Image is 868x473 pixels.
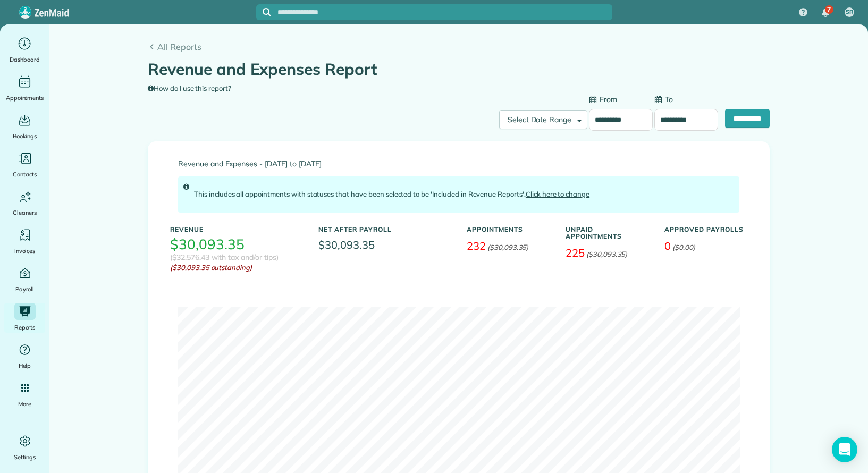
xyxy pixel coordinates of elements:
span: All Reports [157,40,770,53]
span: 0 [664,239,671,252]
h5: Revenue [170,226,302,233]
label: To [654,94,673,105]
button: Focus search [256,8,271,16]
span: $30,093.35 [318,237,451,253]
h3: $30,093.35 [170,237,245,252]
a: Click here to change [526,190,589,198]
a: Invoices [4,226,45,256]
a: Cleaners [4,188,45,218]
svg: Focus search [263,8,271,16]
h3: ($32,576.43 with tax and/or tips) [170,254,279,261]
label: From [589,94,617,105]
span: 7 [827,5,831,14]
a: Appointments [4,73,45,103]
h5: Net After Payroll [318,226,392,233]
span: Bookings [13,131,37,141]
a: Payroll [4,265,45,294]
h1: Revenue and Expenses Report [148,61,762,78]
a: Reports [4,303,45,333]
span: This includes all appointments with statuses that have been selected to be 'Included in Revenue R... [194,190,589,198]
a: Contacts [4,150,45,180]
span: Contacts [13,169,37,180]
div: 7 unread notifications [814,1,837,24]
span: Help [19,360,31,371]
span: Payroll [15,284,35,294]
span: Revenue and Expenses - [DATE] to [DATE] [178,160,739,168]
a: Bookings [4,112,45,141]
h5: Appointments [467,226,550,233]
button: Select Date Range [499,110,587,129]
em: ($0.00) [672,243,695,251]
span: Cleaners [13,207,37,218]
span: 225 [566,246,585,259]
a: All Reports [148,40,770,53]
em: ($30,093.35 outstanding) [170,263,302,273]
span: Appointments [6,92,44,103]
h5: Unpaid Appointments [566,226,648,240]
em: ($30,093.35) [487,243,529,251]
h5: Approved Payrolls [664,226,747,233]
span: SR [846,8,853,16]
a: Dashboard [4,35,45,65]
span: Reports [14,322,36,333]
span: Dashboard [10,54,40,65]
span: Settings [14,452,36,462]
span: More [18,399,31,409]
a: How do I use this report? [148,84,231,92]
div: Open Intercom Messenger [832,437,857,462]
span: Select Date Range [508,115,571,124]
span: 232 [467,239,486,252]
a: Help [4,341,45,371]
a: Settings [4,433,45,462]
span: Invoices [14,246,36,256]
em: ($30,093.35) [586,250,628,258]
